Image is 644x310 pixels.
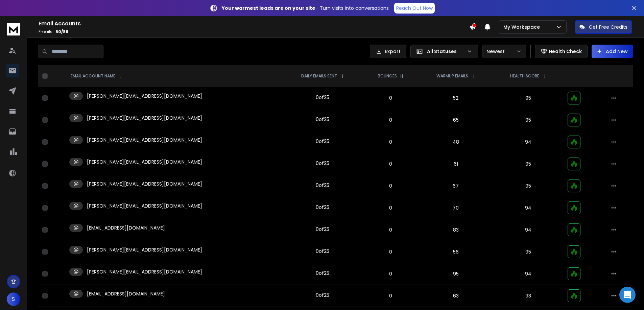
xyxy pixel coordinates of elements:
[549,48,582,55] p: Health Check
[427,48,464,55] p: All Statuses
[316,292,329,299] div: 0 of 25
[619,287,636,303] div: Open Intercom Messenger
[419,131,493,153] td: 48
[87,181,202,187] p: [PERSON_NAME][EMAIL_ADDRESS][DOMAIN_NAME]
[394,3,435,14] a: Reach Out Now
[535,45,588,58] button: Health Check
[87,93,202,99] p: [PERSON_NAME][EMAIL_ADDRESS][DOMAIN_NAME]
[370,45,406,58] button: Export
[367,205,414,211] p: 0
[367,161,414,167] p: 0
[493,263,563,285] td: 94
[493,219,563,241] td: 94
[301,73,337,79] p: DAILY EMAILS SENT
[316,116,329,123] div: 0 of 25
[87,115,202,121] p: [PERSON_NAME][EMAIL_ADDRESS][DOMAIN_NAME]
[55,29,68,34] span: 50 / 88
[367,226,414,233] p: 0
[396,5,433,11] p: Reach Out Now
[316,182,329,189] div: 0 of 25
[503,24,543,30] p: My Workspace
[592,45,633,58] button: Add New
[222,5,315,11] strong: Your warmest leads are on your site
[7,292,20,306] button: S
[316,138,329,145] div: 0 of 25
[367,270,414,277] p: 0
[493,109,563,131] td: 95
[316,226,329,233] div: 0 of 25
[589,24,627,30] p: Get Free Credits
[419,175,493,197] td: 67
[316,270,329,277] div: 0 of 25
[367,117,414,123] p: 0
[493,131,563,153] td: 94
[87,246,202,253] p: [PERSON_NAME][EMAIL_ADDRESS][DOMAIN_NAME]
[87,202,202,209] p: [PERSON_NAME][EMAIL_ADDRESS][DOMAIN_NAME]
[419,87,493,109] td: 52
[419,197,493,219] td: 70
[316,248,329,255] div: 0 of 25
[222,5,389,11] p: – Turn visits into conversations
[419,263,493,285] td: 95
[493,285,563,307] td: 93
[419,219,493,241] td: 83
[419,241,493,263] td: 56
[367,95,414,101] p: 0
[87,290,165,297] p: [EMAIL_ADDRESS][DOMAIN_NAME]
[316,160,329,167] div: 0 of 25
[419,109,493,131] td: 65
[510,73,539,79] p: HEALTH SCORE
[316,94,329,101] div: 0 of 25
[493,241,563,263] td: 95
[378,73,397,79] p: BOUNCES
[367,248,414,255] p: 0
[39,20,469,28] h1: Email Accounts
[39,29,469,34] p: Emails :
[87,159,202,165] p: [PERSON_NAME][EMAIL_ADDRESS][DOMAIN_NAME]
[493,197,563,219] td: 94
[87,137,202,143] p: [PERSON_NAME][EMAIL_ADDRESS][DOMAIN_NAME]
[419,153,493,175] td: 61
[493,153,563,175] td: 95
[482,45,526,58] button: Newest
[493,175,563,197] td: 95
[493,87,563,109] td: 95
[71,73,122,79] div: EMAIL ACCOUNT NAME
[316,204,329,211] div: 0 of 25
[419,285,493,307] td: 63
[575,20,632,34] button: Get Free Credits
[87,224,165,231] p: [EMAIL_ADDRESS][DOMAIN_NAME]
[367,139,414,145] p: 0
[7,23,20,35] img: logo
[436,73,468,79] p: WARMUP EMAILS
[367,292,414,299] p: 0
[367,183,414,189] p: 0
[87,268,202,275] p: [PERSON_NAME][EMAIL_ADDRESS][DOMAIN_NAME]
